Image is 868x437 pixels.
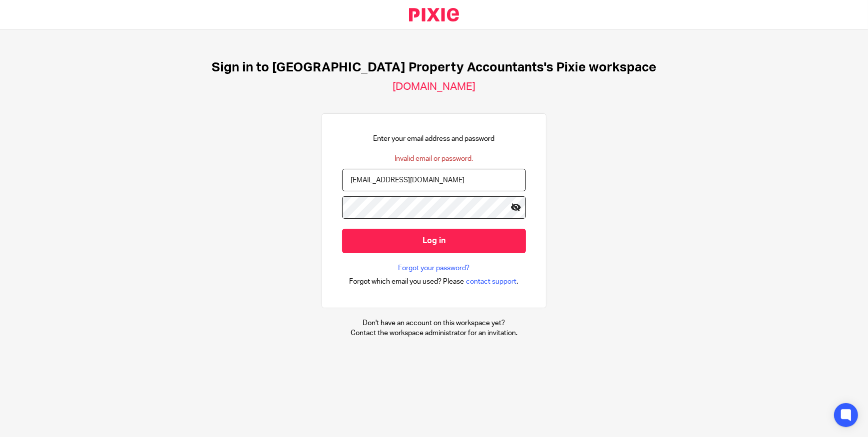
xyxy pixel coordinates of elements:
div: Invalid email or password. [395,154,473,164]
h1: Sign in to [GEOGRAPHIC_DATA] Property Accountants's Pixie workspace [212,60,656,75]
p: Don't have an account on this workspace yet? [351,318,517,328]
p: Contact the workspace administrator for an invitation. [351,328,517,338]
h2: [DOMAIN_NAME] [393,80,475,93]
a: Forgot your password? [399,263,470,273]
input: Log in [342,229,526,253]
input: name@example.com [342,169,526,191]
div: . [350,276,519,287]
p: Enter your email address and password [374,134,495,144]
span: contact support [466,277,517,287]
span: Forgot which email you used? Please [350,277,464,287]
